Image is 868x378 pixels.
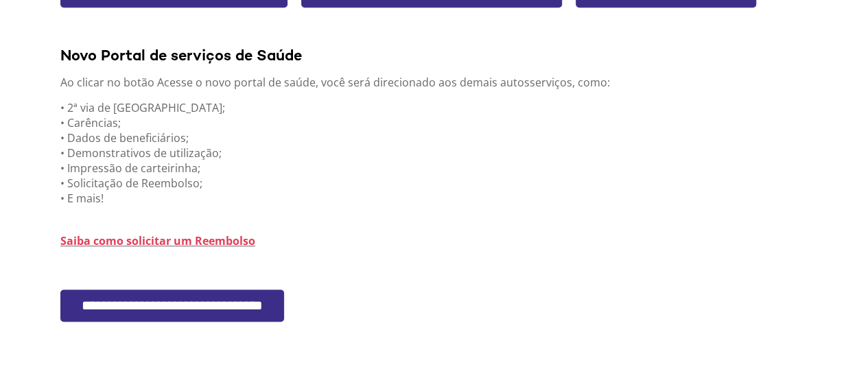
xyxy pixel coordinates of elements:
[60,75,818,90] p: Ao clicar no botão Acesse o novo portal de saúde, você será direcionado aos demais autosserviços,...
[60,100,818,206] p: • 2ª via de [GEOGRAPHIC_DATA]; • Carências; • Dados de beneficiários; • Demonstrativos de utiliza...
[60,233,255,248] a: Saiba como solicitar um Reembolso
[60,290,818,356] section: <span lang="pt-BR" dir="ltr">FacPlanPortlet - SSO Fácil</span>
[60,45,818,64] div: Novo Portal de serviços de Saúde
